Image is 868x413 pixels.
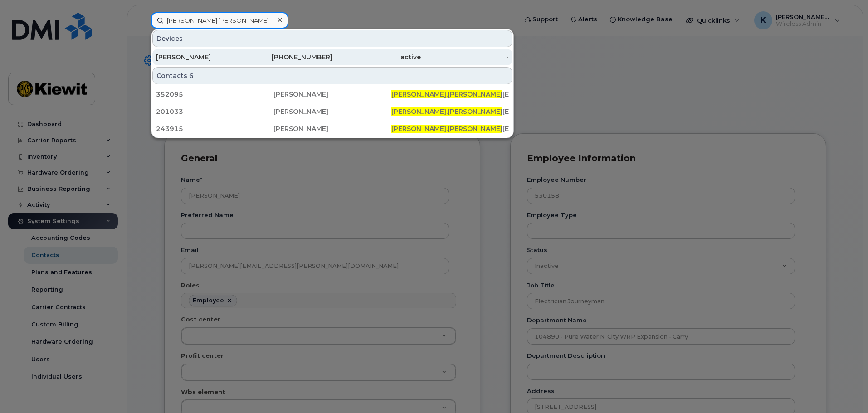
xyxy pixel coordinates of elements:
div: 243915 [156,124,273,133]
div: [PERSON_NAME] [273,124,391,133]
div: - [421,53,509,62]
div: [EMAIL_ADDRESS][DOMAIN_NAME] [391,90,509,99]
div: [PERSON_NAME] [273,90,391,99]
div: [PERSON_NAME] [273,107,391,116]
a: 352095[PERSON_NAME][PERSON_NAME].[PERSON_NAME][EMAIL_ADDRESS][DOMAIN_NAME] [152,86,512,102]
div: 201033 [156,107,273,116]
a: 243915[PERSON_NAME][PERSON_NAME].[PERSON_NAME][EMAIL_ADDRESS][PERSON_NAME][DOMAIN_NAME] [152,121,512,137]
div: [EMAIL_ADDRESS][PERSON_NAME][DOMAIN_NAME] [391,107,509,116]
div: [PHONE_NUMBER] [244,53,333,62]
div: [EMAIL_ADDRESS][PERSON_NAME][DOMAIN_NAME] [391,124,509,133]
span: [PERSON_NAME].[PERSON_NAME] [391,125,502,133]
span: [PERSON_NAME].[PERSON_NAME] [391,90,502,98]
span: 6 [189,71,194,80]
div: active [332,53,421,62]
a: 201033[PERSON_NAME][PERSON_NAME].[PERSON_NAME][EMAIL_ADDRESS][PERSON_NAME][DOMAIN_NAME] [152,103,512,120]
a: [PERSON_NAME][PHONE_NUMBER]active- [152,49,512,65]
iframe: Messenger Launcher [829,374,861,406]
div: 352095 [156,90,273,99]
div: Contacts [152,67,512,84]
div: Devices [152,30,512,47]
span: [PERSON_NAME].[PERSON_NAME] [391,107,502,116]
div: [PERSON_NAME] [156,53,244,62]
